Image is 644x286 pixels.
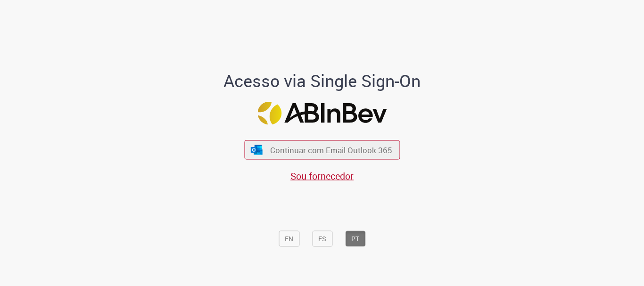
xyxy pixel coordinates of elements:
img: Logo ABInBev [257,102,387,125]
button: EN [279,231,299,247]
h1: Acesso via Single Sign-On [191,72,453,90]
button: ícone Azure/Microsoft 360 Continuar com Email Outlook 365 [244,140,400,160]
span: Continuar com Email Outlook 365 [270,145,392,155]
button: ES [312,231,332,247]
button: PT [345,231,365,247]
img: ícone Azure/Microsoft 360 [250,145,264,155]
a: Sou fornecedor [290,170,354,182]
